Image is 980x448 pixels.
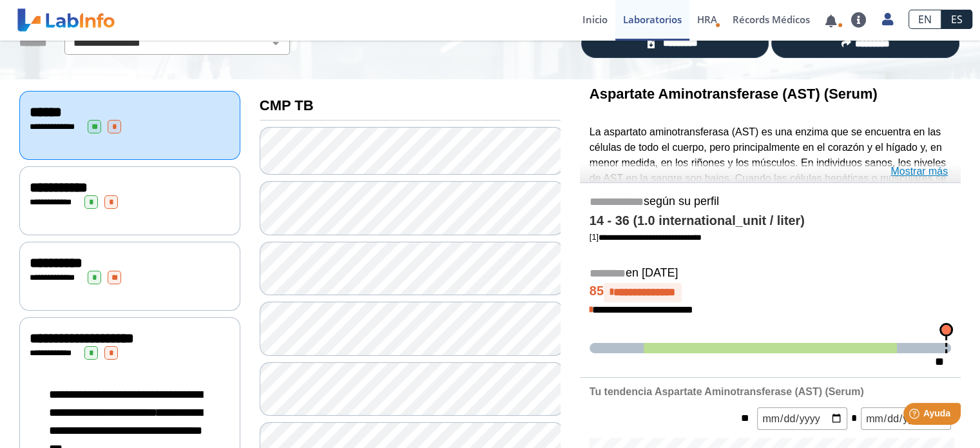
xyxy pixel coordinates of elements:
[590,266,951,281] h5: en [DATE]
[941,10,972,29] a: ES
[757,407,847,430] input: mm/dd/yyyy
[590,86,878,102] b: Aspartate Aminotransferase (AST) (Serum)
[590,124,951,217] p: La aspartato aminotransferasa (AST) es una enzima que se encuentra en las células de todo el cuer...
[908,10,941,29] a: EN
[590,213,951,229] h4: 14 - 36 (1.0 international_unit / liter)
[697,13,717,26] span: HRA
[590,283,951,302] h4: 85
[590,386,864,397] b: Tu tendencia Aspartate Aminotransferase (AST) (Serum)
[861,407,951,430] input: mm/dd/yyyy
[590,195,951,209] h5: según su perfil
[260,97,314,113] b: CMP TB
[865,398,966,434] iframe: Help widget launcher
[590,232,702,242] a: [1]
[890,164,948,179] a: Mostrar más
